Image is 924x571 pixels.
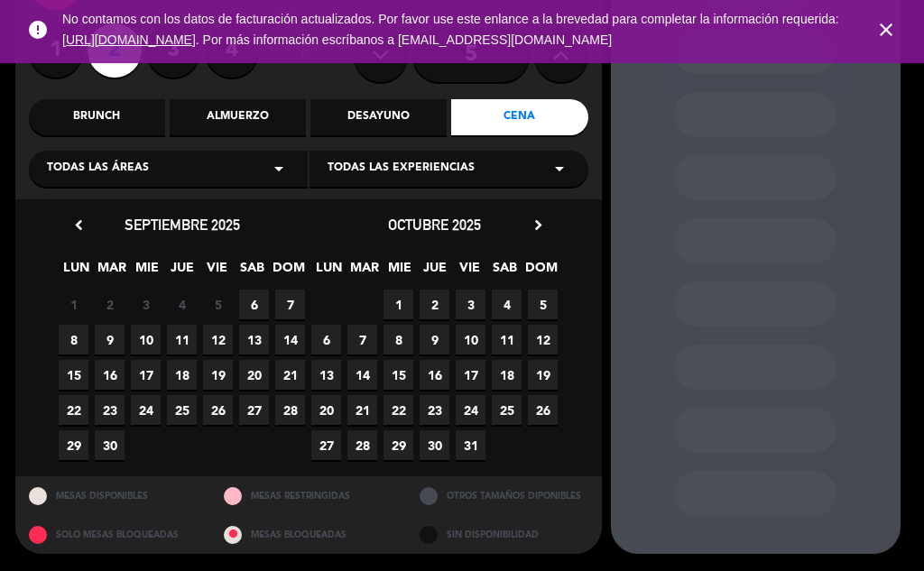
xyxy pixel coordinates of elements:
span: 9 [95,325,125,355]
span: 13 [239,325,269,355]
span: MIE [132,257,162,287]
span: 25 [492,395,522,425]
div: Brunch [29,99,165,135]
span: 29 [59,430,88,460]
div: SIN DISPONIBILIDAD [406,515,602,554]
div: SOLO MESAS BLOQUEADAS [15,515,211,554]
span: VIE [455,257,485,287]
span: 28 [275,395,305,425]
span: 4 [492,290,522,319]
i: chevron_left [69,216,88,235]
span: 27 [239,395,269,425]
span: 26 [528,395,558,425]
span: MIE [384,257,414,287]
div: Almuerzo [170,99,306,135]
span: 24 [456,395,485,425]
span: 30 [420,430,449,460]
span: LUN [314,257,344,287]
span: 20 [239,360,269,390]
a: . Por más información escríbanos a [EMAIL_ADDRESS][DOMAIN_NAME] [196,32,612,47]
i: chevron_right [529,216,548,235]
span: No contamos con los datos de facturación actualizados. Por favor use este enlance a la brevedad p... [62,12,839,47]
span: 10 [456,325,485,355]
span: 17 [456,360,485,390]
div: Desayuno [310,99,447,135]
span: 14 [275,325,305,355]
span: 2 [95,290,125,319]
span: 22 [59,395,88,425]
span: 5 [528,290,558,319]
span: 12 [528,325,558,355]
span: 8 [383,325,413,355]
span: SAB [237,257,267,287]
span: 15 [59,360,88,390]
span: 19 [528,360,558,390]
i: arrow_drop_down [549,158,570,180]
span: 7 [347,325,377,355]
span: DOM [525,257,555,287]
span: MAR [349,257,379,287]
span: JUE [420,257,449,287]
span: 14 [347,360,377,390]
span: 21 [275,360,305,390]
i: error [27,19,49,41]
span: 15 [383,360,413,390]
span: SAB [490,257,520,287]
span: 8 [59,325,88,355]
span: VIE [202,257,232,287]
span: 31 [456,430,485,460]
span: septiembre 2025 [125,216,240,234]
span: 3 [456,290,485,319]
span: 3 [131,290,161,319]
span: 17 [131,360,161,390]
span: 16 [420,360,449,390]
span: Todas las experiencias [328,160,475,178]
span: 24 [131,395,161,425]
span: LUN [61,257,91,287]
span: DOM [273,257,302,287]
span: JUE [167,257,197,287]
span: MAR [97,257,126,287]
span: 21 [347,395,377,425]
span: 18 [167,360,197,390]
span: 6 [239,290,269,319]
a: [URL][DOMAIN_NAME] [62,32,196,47]
span: octubre 2025 [388,216,481,234]
div: Cena [451,99,587,135]
span: 13 [311,360,341,390]
span: 1 [59,290,88,319]
span: 7 [275,290,305,319]
span: 2 [420,290,449,319]
span: 27 [311,430,341,460]
span: 19 [203,360,233,390]
i: close [875,19,897,41]
div: MESAS DISPONIBLES [15,476,211,515]
span: 5 [203,290,233,319]
span: 10 [131,325,161,355]
span: 9 [420,325,449,355]
span: 20 [311,395,341,425]
div: OTROS TAMAÑOS DIPONIBLES [406,476,602,515]
div: MESAS BLOQUEADAS [210,515,406,554]
div: MESAS RESTRINGIDAS [210,476,406,515]
span: 18 [492,360,522,390]
i: arrow_drop_down [268,158,290,180]
span: 6 [311,325,341,355]
span: 11 [167,325,197,355]
span: 23 [420,395,449,425]
span: 25 [167,395,197,425]
span: 16 [95,360,125,390]
span: Todas las áreas [47,160,149,178]
span: 30 [95,430,125,460]
span: 1 [383,290,413,319]
span: 23 [95,395,125,425]
span: 11 [492,325,522,355]
span: 26 [203,395,233,425]
span: 4 [167,290,197,319]
span: 12 [203,325,233,355]
span: 28 [347,430,377,460]
span: 22 [383,395,413,425]
span: 29 [383,430,413,460]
